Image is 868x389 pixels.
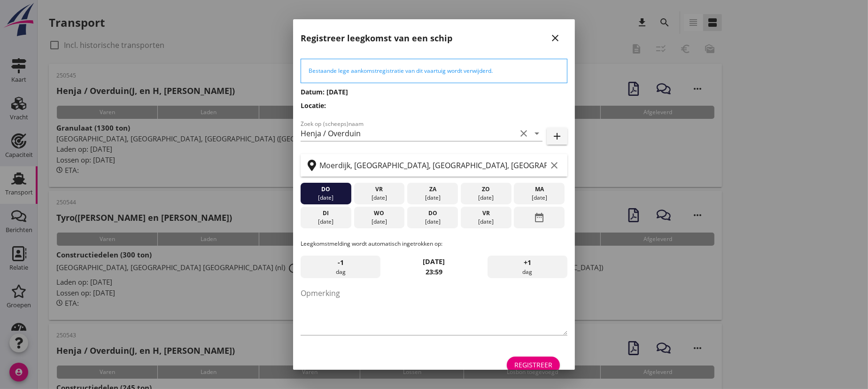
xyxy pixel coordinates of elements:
[463,209,509,218] div: vr
[301,101,567,110] h3: Locatie:
[303,209,349,218] div: di
[301,240,567,248] p: Leegkomstmelding wordt automatisch ingetrokken op:
[516,194,562,202] div: [DATE]
[516,185,562,194] div: ma
[410,194,456,202] div: [DATE]
[534,209,545,226] i: date_range
[301,256,380,278] div: dag
[309,67,559,75] div: Bestaande lege aankomstregistratie van dit vaartuig wordt verwijderd.
[301,286,567,335] textarea: Opmerking
[507,357,560,373] button: Registreer
[301,32,452,45] h2: Registreer leegkomst van een schip
[410,218,456,226] div: [DATE]
[423,257,445,266] strong: [DATE]
[531,128,542,139] i: arrow_drop_down
[356,194,402,202] div: [DATE]
[488,256,567,278] div: dag
[551,131,563,142] i: add
[550,32,561,44] i: close
[518,128,529,139] i: clear
[426,267,442,276] strong: 23:59
[356,185,402,194] div: vr
[356,218,402,226] div: [DATE]
[301,87,567,97] h3: Datum: [DATE]
[301,126,516,141] input: Zoek op (scheeps)naam
[303,218,349,226] div: [DATE]
[410,209,456,218] div: do
[410,185,456,194] div: za
[463,185,509,194] div: zo
[549,160,560,171] i: clear
[303,185,349,194] div: do
[463,218,509,226] div: [DATE]
[524,257,531,268] span: +1
[338,257,344,268] span: -1
[356,209,402,218] div: wo
[303,194,349,202] div: [DATE]
[514,360,552,370] div: Registreer
[463,194,509,202] div: [DATE]
[319,158,547,173] input: Zoek op terminal of plaats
